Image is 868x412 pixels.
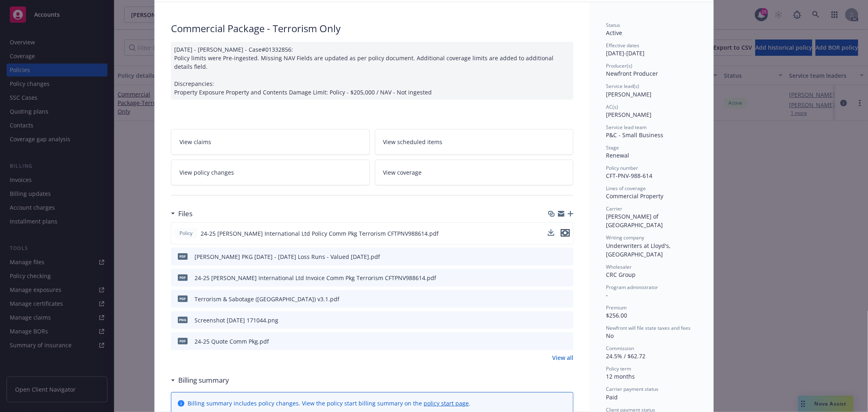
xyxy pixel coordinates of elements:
[188,399,470,408] div: Billing summary includes policy changes. View the policy start billing summary on the .
[179,138,211,146] span: View claims
[606,291,608,299] span: -
[548,229,554,238] button: download file
[563,316,570,324] button: preview file
[563,295,570,303] button: preview file
[606,42,639,49] span: Effective dates
[171,129,370,155] a: View claims
[606,242,672,258] span: Underwriters at Lloyd's, [GEOGRAPHIC_DATA]
[178,296,188,302] span: pdf
[552,353,573,362] a: View all
[171,208,192,219] div: Files
[606,284,658,291] span: Program administrator
[550,274,556,282] button: download file
[606,42,697,57] div: [DATE] - [DATE]
[171,160,370,185] a: View policy changes
[606,234,644,241] span: Writing company
[563,252,570,261] button: preview file
[606,172,652,180] span: CFT-PNV-988-614
[606,144,619,151] span: Stage
[383,168,422,177] span: View coverage
[179,168,234,177] span: View policy changes
[561,229,570,238] button: preview file
[606,345,634,352] span: Commission
[606,324,691,331] span: Newfront will file state taxes and fees
[606,386,658,392] span: Carrier payment status
[606,311,627,319] span: $256.00
[606,124,647,131] span: Service lead team
[195,274,436,282] div: 24-25 [PERSON_NAME] International Ltd Invoice Comm Pkg Terrorism CFTPNV988614.pdf
[178,230,194,237] span: Policy
[195,252,380,261] div: [PERSON_NAME] PKG [DATE] - [DATE] Loss Runs - Valued [DATE].pdf
[178,317,188,323] span: png
[606,213,663,229] span: [PERSON_NAME] of [GEOGRAPHIC_DATA]
[195,337,269,346] div: 24-25 Quote Comm Pkg.pdf
[178,253,188,259] span: pdf
[606,151,629,159] span: Renewal
[178,208,192,219] h3: Files
[606,70,658,77] span: Newfront Producer
[550,337,556,346] button: download file
[606,164,638,171] span: Policy number
[171,42,573,100] div: [DATE] - [PERSON_NAME] - Case#01332856: Policy limits were Pre-ingested. Missing NAV Fields are u...
[171,375,229,386] div: Billing summary
[201,229,439,238] span: 24-25 [PERSON_NAME] International Ltd Policy Comm Pkg Terrorism CFTPNV988614.pdf
[171,22,573,35] div: Commercial Package - Terrorism Only
[563,337,570,346] button: preview file
[178,274,188,281] span: pdf
[606,332,614,340] span: No
[606,192,697,200] div: Commercial Property
[606,352,645,360] span: 24.5% / $62.72
[563,274,570,282] button: preview file
[606,131,663,139] span: P&C - Small Business
[606,304,627,311] span: Premium
[606,111,652,118] span: [PERSON_NAME]
[606,263,632,270] span: Wholesaler
[178,375,229,386] h3: Billing summary
[383,138,443,146] span: View scheduled items
[561,229,570,237] button: preview file
[606,205,622,212] span: Carrier
[606,373,635,380] span: 12 months
[195,295,339,303] div: Terrorism & Sabotage ([GEOGRAPHIC_DATA]) v3.1.pdf
[550,316,556,324] button: download file
[550,252,556,261] button: download file
[606,103,618,110] span: AC(s)
[606,62,632,69] span: Producer(s)
[606,365,631,372] span: Policy term
[375,129,574,155] a: View scheduled items
[424,399,469,407] a: policy start page
[375,160,574,185] a: View coverage
[606,29,622,37] span: Active
[606,83,639,90] span: Service lead(s)
[550,295,556,303] button: download file
[606,90,652,98] span: [PERSON_NAME]
[548,229,554,236] button: download file
[178,338,188,344] span: pdf
[606,185,646,192] span: Lines of coverage
[606,22,620,28] span: Status
[606,393,618,401] span: Paid
[606,271,636,278] span: CRC Group
[195,316,278,324] div: Screenshot [DATE] 171044.png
